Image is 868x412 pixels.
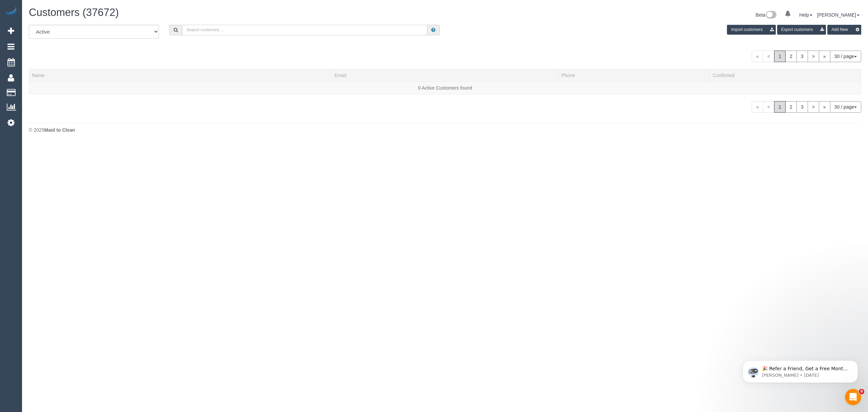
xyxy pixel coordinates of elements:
[182,25,427,35] input: Search customers ...
[774,101,786,113] span: 1
[796,51,808,62] a: 3
[44,127,75,133] strong: Maid to Clean
[845,389,861,405] iframe: Intercom live chat
[752,51,763,62] span: «
[29,81,861,94] td: 0 Active Customers found
[808,101,819,113] a: >
[558,69,710,81] th: Phone
[817,12,860,18] a: [PERSON_NAME]
[785,51,797,62] a: 2
[732,346,868,394] iframe: Intercom notifications message
[710,69,861,81] th: Confirmed
[752,101,763,113] span: «
[29,127,861,133] div: © 2025
[29,69,332,81] th: Name
[827,25,861,35] button: Add New
[830,51,861,62] button: 30 / page
[727,25,776,35] button: Import customers
[763,51,774,62] span: <
[796,101,808,113] a: 3
[819,101,830,113] a: »
[830,101,861,113] button: 30 / page
[29,6,119,18] span: Customers (37672)
[756,12,777,18] a: Beta
[777,25,826,35] button: Export customers
[752,101,861,113] nav: Pagination navigation
[774,51,786,62] span: 1
[765,11,776,20] img: New interface
[799,12,812,18] a: Help
[785,101,797,113] a: 2
[859,389,864,394] span: 9
[752,51,861,62] nav: Pagination navigation
[819,51,830,62] a: »
[4,7,18,16] img: Automaid Logo
[763,101,774,113] span: <
[332,69,558,81] th: Email
[808,51,819,62] a: >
